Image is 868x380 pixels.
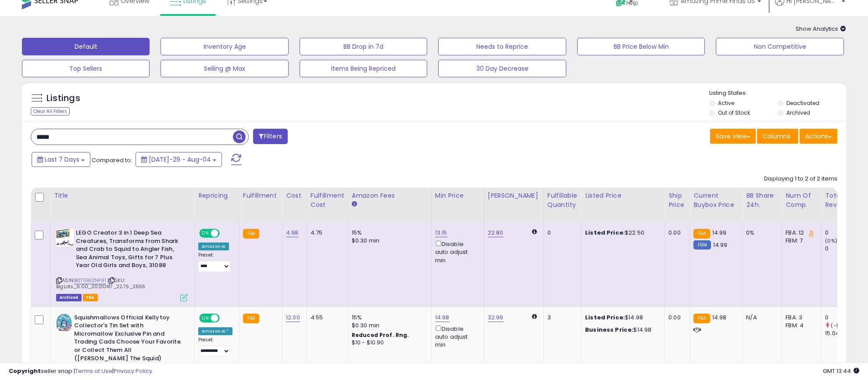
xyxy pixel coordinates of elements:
[488,313,504,322] a: 32.99
[198,327,232,335] div: Amazon AI *
[198,191,236,200] div: Repricing
[796,25,846,33] span: Show Analytics
[488,191,540,200] div: [PERSON_NAME]
[311,314,341,322] div: 4.55
[92,156,132,164] span: Compared to:
[746,314,775,322] div: N/A
[22,60,150,77] button: Top Sellers
[9,367,41,375] strong: Copyright
[218,230,232,237] span: OFF
[74,314,181,365] b: Squishmallows Official Kellytoy Collector's Tin Set with Micromallow Exclusive Pin and Trading Ca...
[200,314,211,322] span: ON
[9,367,152,376] div: seller snap | |
[198,242,229,250] div: Amazon AI
[32,152,90,167] button: Last 7 Days
[218,314,232,322] span: OFF
[198,252,232,272] div: Preset:
[709,89,846,98] p: Listing States:
[786,322,814,329] div: FBM: 4
[435,239,477,264] div: Disable auto adjust min
[75,367,112,375] a: Terms of Use
[585,314,658,322] div: $14.98
[300,60,427,77] button: Items Being Repriced
[286,191,303,200] div: Cost
[56,277,145,290] span: | SKU: BigLots_9.00_20210417_22.75_2655
[668,191,686,210] div: Ship Price
[352,339,425,347] div: $10 - $10.90
[253,129,287,144] button: Filters
[800,129,837,144] button: Actions
[585,313,625,322] b: Listed Price:
[352,322,425,329] div: $0.30 min
[56,229,188,300] div: ASIN:
[161,60,288,77] button: Selling @ Max
[712,313,727,322] span: 14.98
[435,324,477,349] div: Disable auto adjust min
[31,107,70,116] div: Clear All Filters
[56,229,74,246] img: 51I29XohvIL._SL40_.jpg
[668,314,683,322] div: 0.00
[243,229,259,239] small: FBA
[825,314,861,322] div: 0
[825,245,861,253] div: 0
[712,228,727,237] span: 14.99
[757,129,798,144] button: Columns
[547,229,575,237] div: 0
[547,314,575,322] div: 3
[786,99,819,107] label: Deactivated
[710,129,756,144] button: Save View
[746,229,775,237] div: 0%
[693,191,739,210] div: Current Buybox Price
[488,228,504,237] a: 22.80
[200,230,211,237] span: ON
[161,38,288,55] button: Inventory Age
[136,152,222,167] button: [DATE]-29 - Aug-04
[786,314,814,322] div: FBA: 3
[149,155,211,164] span: [DATE]-29 - Aug-04
[76,229,182,272] b: LEGO Creator 3 in 1 Deep Sea Creatures, Transforms from Shark and Crab to Squid to Angler Fish, S...
[786,109,810,116] label: Archived
[435,191,480,200] div: Min Price
[585,191,661,200] div: Listed Price
[243,191,279,200] div: Fulfillment
[577,38,705,55] button: BB Price Below Min
[823,367,859,375] span: 2025-08-14 13:44 GMT
[438,38,566,55] button: Needs to Reprice
[46,92,80,105] h5: Listings
[825,237,837,244] small: (0%)
[311,229,341,237] div: 4.75
[286,313,300,322] a: 12.00
[585,228,625,237] b: Listed Price:
[693,240,711,250] small: FBM
[22,38,150,55] button: Default
[114,367,152,375] a: Privacy Policy
[718,109,750,116] label: Out of Stock
[435,228,447,237] a: 13.15
[311,191,344,210] div: Fulfillment Cost
[693,229,710,239] small: FBA
[718,99,734,107] label: Active
[763,132,790,141] span: Columns
[74,277,106,284] a: B07GWZNF91
[352,191,428,200] div: Amazon Fees
[54,191,191,200] div: Title
[83,294,98,301] span: FBA
[243,314,259,323] small: FBA
[764,175,837,183] div: Displaying 1 to 2 of 2 items
[713,241,728,249] span: 14.99
[198,337,232,357] div: Preset:
[831,322,851,329] small: (-100%)
[746,191,778,210] div: BB Share 24h.
[825,229,861,237] div: 0
[286,228,299,237] a: 4.98
[352,314,425,322] div: 15%
[668,229,683,237] div: 0.00
[585,229,658,237] div: $22.50
[435,313,450,322] a: 14.98
[438,60,566,77] button: 30 Day Decrease
[352,229,425,237] div: 15%
[352,200,357,208] small: Amazon Fees.
[547,191,578,210] div: Fulfillable Quantity
[45,155,79,164] span: Last 7 Days
[56,294,82,301] span: Listings that have been deleted from Seller Central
